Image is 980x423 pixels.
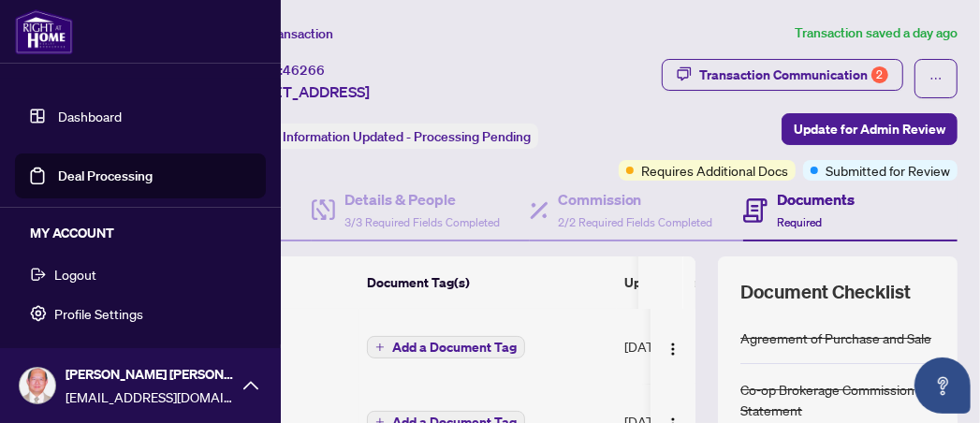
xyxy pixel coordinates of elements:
img: logo [15,9,73,54]
td: [DATE] [617,309,744,384]
span: 3/3 Required Fields Completed [344,215,500,229]
span: View Transaction [233,25,333,42]
h4: Details & People [344,188,500,211]
span: [EMAIL_ADDRESS][DOMAIN_NAME] [66,387,234,407]
button: Logo [658,331,688,361]
span: Upload Date [624,272,699,293]
span: Requires Additional Docs [641,160,788,181]
span: Document Checklist [740,279,911,305]
span: ellipsis [929,72,943,85]
th: Upload Date [617,256,744,309]
span: 46266 [283,62,325,79]
span: Profile Settings [54,299,143,328]
article: Transaction saved a day ago [795,22,958,44]
span: [PERSON_NAME] [PERSON_NAME] [66,364,234,385]
button: Update for Admin Review [782,113,958,145]
h5: MY ACCOUNT [30,223,266,243]
div: Status: [232,124,538,149]
span: [STREET_ADDRESS] [232,80,370,103]
span: Information Updated - Processing Pending [283,128,531,145]
div: 2 [871,66,888,83]
span: Update for Admin Review [794,114,945,144]
span: Logout [54,259,96,289]
a: Deal Processing [58,168,153,184]
h4: Documents [777,188,855,211]
div: Co-op Brokerage Commission Statement [740,379,935,420]
button: Profile Settings [15,298,266,329]
div: Agreement of Purchase and Sale [740,328,931,348]
button: Add a Document Tag [367,336,525,358]
img: Logo [666,342,680,357]
button: Open asap [914,357,971,414]
button: Logout [15,258,266,290]
span: Submitted for Review [826,160,950,181]
h4: Commission [558,188,713,211]
span: 2/2 Required Fields Completed [558,215,713,229]
div: Transaction Communication [699,60,888,90]
span: plus [375,343,385,352]
th: Document Tag(s) [359,256,617,309]
a: Dashboard [58,108,122,124]
button: Transaction Communication2 [662,59,903,91]
span: Required [777,215,822,229]
button: Add a Document Tag [367,335,525,359]
span: Add a Document Tag [392,341,517,354]
img: Profile Icon [20,368,55,403]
